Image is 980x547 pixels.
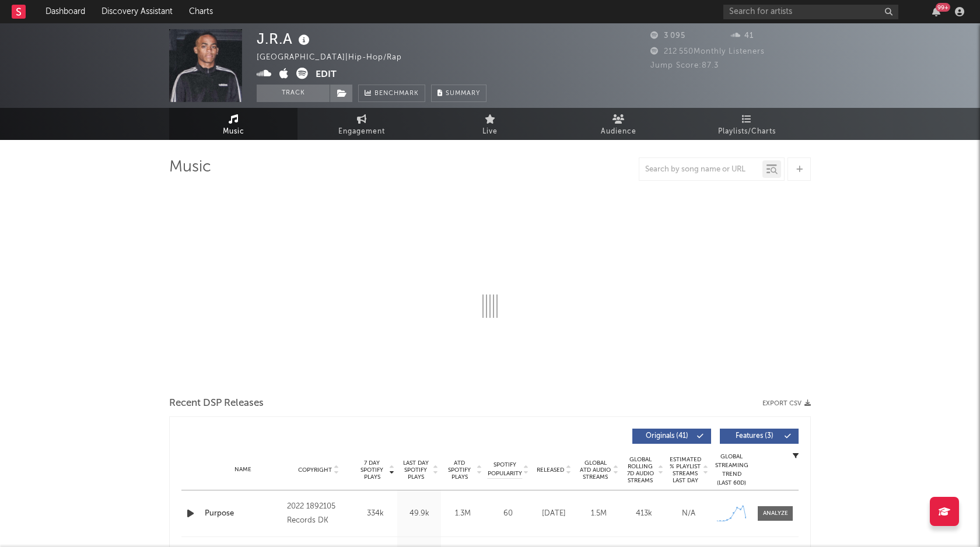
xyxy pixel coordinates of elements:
[731,32,754,40] span: 41
[298,467,332,474] span: Copyright
[482,125,498,139] span: Live
[554,108,682,140] a: Audience
[640,433,694,440] span: Originals ( 41 )
[762,400,811,407] button: Export CSV
[257,85,330,102] button: Track
[650,62,719,69] span: Jump Score: 87.3
[426,108,554,140] a: Live
[723,5,898,19] input: Search for artists
[356,460,387,481] span: 7 Day Spotify Plays
[650,48,765,55] span: 212 550 Monthly Listeners
[431,85,487,102] button: Summary
[358,85,425,102] a: Benchmark
[297,108,426,140] a: Engagement
[257,29,313,48] div: J.R.A
[669,456,701,484] span: Estimated % Playlist Streams Last Day
[444,460,475,481] span: ATD Spotify Plays
[669,508,708,520] div: N/A
[205,508,281,520] a: Purpose
[727,433,781,440] span: Features ( 3 )
[534,508,573,520] div: [DATE]
[650,32,685,40] span: 3 095
[400,460,431,481] span: Last Day Spotify Plays
[537,467,564,474] span: Released
[169,397,264,411] span: Recent DSP Releases
[400,508,438,520] div: 49.9k
[287,500,351,528] div: 2022 1892105 Records DK
[579,508,618,520] div: 1.5M
[714,453,749,488] div: Global Streaming Trend (Last 60D)
[601,125,636,139] span: Audience
[444,508,482,520] div: 1.3M
[624,508,663,520] div: 413k
[720,429,799,444] button: Features(3)
[257,51,415,65] div: [GEOGRAPHIC_DATA] | Hip-Hop/Rap
[446,90,480,97] span: Summary
[639,165,762,174] input: Search by song name or URL
[932,7,940,16] button: 99+
[579,460,611,481] span: Global ATD Audio Streams
[338,125,385,139] span: Engagement
[169,108,297,140] a: Music
[624,456,656,484] span: Global Rolling 7D Audio Streams
[374,87,419,101] span: Benchmark
[682,108,811,140] a: Playlists/Charts
[316,68,337,82] button: Edit
[356,508,394,520] div: 334k
[718,125,776,139] span: Playlists/Charts
[632,429,711,444] button: Originals(41)
[223,125,244,139] span: Music
[488,461,522,478] span: Spotify Popularity
[488,508,528,520] div: 60
[936,3,950,12] div: 99 +
[205,465,281,474] div: Name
